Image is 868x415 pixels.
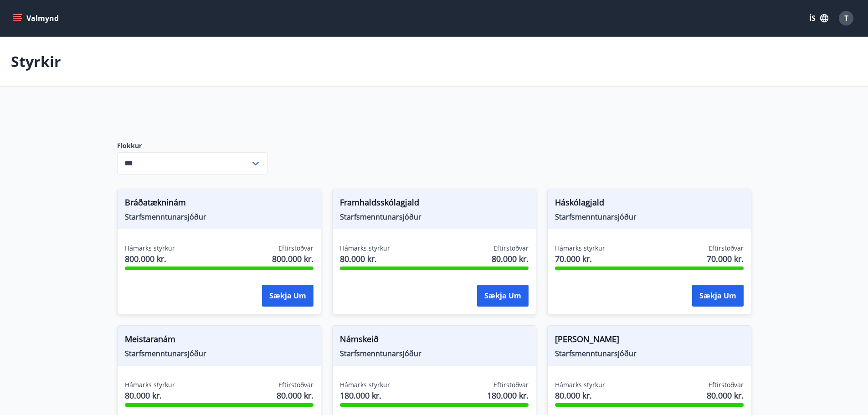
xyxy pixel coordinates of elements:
span: 180.000 kr. [340,389,390,401]
span: Starfsmenntunarsjóður [340,348,529,359]
span: Framhaldsskólagjald [340,196,529,212]
span: Hámarks styrkur [340,380,390,389]
span: 70.000 kr. [707,253,744,265]
p: Styrkir [11,51,61,72]
span: Námskeið [340,333,529,348]
span: Háskólagjald [555,196,744,212]
span: Hámarks styrkur [125,244,175,253]
span: [PERSON_NAME] [555,333,744,348]
span: Hámarks styrkur [555,244,605,253]
span: Eftirstöðvar [493,244,529,253]
button: Sækja um [692,285,744,307]
span: Starfsmenntunarsjóður [340,212,529,222]
span: Eftirstöðvar [278,380,313,389]
span: Meistaranám [125,333,313,348]
button: ÍS [804,10,833,26]
span: Starfsmenntunarsjóður [125,212,313,222]
span: Starfsmenntunarsjóður [555,212,744,222]
span: 70.000 kr. [555,253,605,265]
span: Hámarks styrkur [340,244,390,253]
span: Eftirstöðvar [709,380,744,389]
span: Hámarks styrkur [555,380,605,389]
span: Hámarks styrkur [125,380,175,389]
span: T [844,13,848,23]
span: 80.000 kr. [125,389,175,401]
span: 80.000 kr. [492,253,529,265]
span: Eftirstöðvar [278,244,313,253]
label: Flokkur [117,141,267,150]
button: menu [11,10,62,26]
span: 80.000 kr. [555,389,605,401]
button: T [835,7,857,29]
span: 80.000 kr. [340,253,390,265]
span: 80.000 kr. [277,389,313,401]
span: 80.000 kr. [707,389,744,401]
span: Eftirstöðvar [709,244,744,253]
button: Sækja um [262,285,313,307]
span: 800.000 kr. [272,253,313,265]
span: Bráðatækninám [125,196,313,212]
span: Starfsmenntunarsjóður [555,348,744,359]
span: 800.000 kr. [125,253,175,265]
span: Starfsmenntunarsjóður [125,348,313,359]
span: Eftirstöðvar [493,380,529,389]
span: 180.000 kr. [487,389,529,401]
button: Sækja um [477,285,529,307]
